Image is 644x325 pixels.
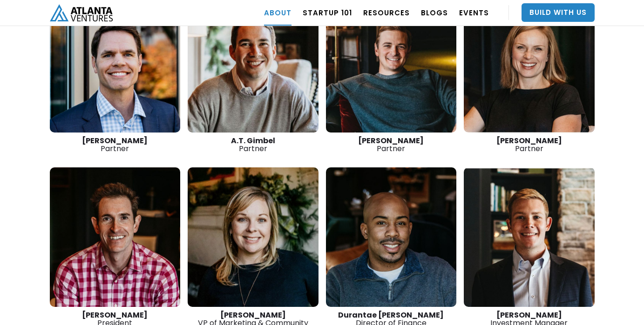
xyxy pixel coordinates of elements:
strong: A.T. Gimbel [231,135,275,146]
strong: [PERSON_NAME] [82,135,148,146]
a: Build With Us [522,3,595,22]
div: Partner [326,137,457,153]
strong: [PERSON_NAME] [496,310,562,320]
strong: [PERSON_NAME] [496,135,562,146]
strong: [PERSON_NAME] [358,135,424,146]
div: Partner [464,137,595,153]
div: Partner [188,137,319,153]
strong: [PERSON_NAME] [220,310,286,320]
div: Partner [50,137,181,153]
strong: [PERSON_NAME] [82,310,148,320]
strong: Durantae [PERSON_NAME] [338,310,444,320]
